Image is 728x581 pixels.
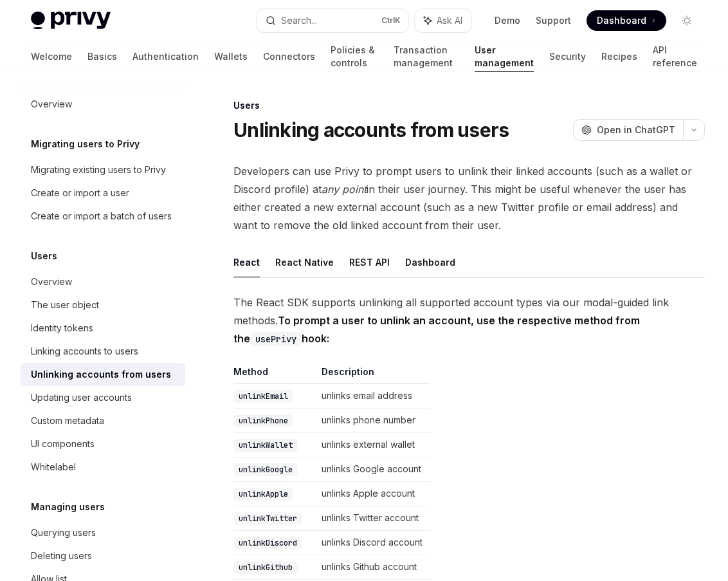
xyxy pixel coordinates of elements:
[21,317,185,340] a: Identity tokens
[263,41,315,72] a: Connectors
[233,293,705,347] span: The React SDK supports unlinking all supported account types via our modal-guided link methods.
[21,521,185,544] a: Querying users
[21,205,185,228] a: Create or import a batch of users
[233,537,302,549] code: unlinkDiscord
[587,10,666,31] a: Dashboard
[233,162,705,234] span: Developers can use Privy to prompt users to unlink their linked accounts (such as a wallet or Dis...
[31,344,138,359] div: Linking accounts to users
[21,386,185,409] a: Updating user accounts
[233,488,293,501] code: unlinkApple
[381,15,401,26] span: Ctrl K
[316,555,430,580] td: unlinks Github account
[257,9,409,32] button: Search...CtrlK
[250,332,302,346] code: usePrivy
[233,118,509,142] h1: Unlinking accounts from users
[316,433,430,457] td: unlinks external wallet
[21,544,185,567] a: Deleting users
[31,41,72,72] a: Welcome
[233,314,640,345] strong: To prompt a user to unlink an account, use the respective method from the hook:
[549,41,586,72] a: Security
[31,136,140,152] h5: Migrating users to Privy
[21,363,185,386] a: Unlinking accounts from users
[316,365,430,384] th: Description
[349,247,390,277] button: REST API
[132,41,199,72] a: Authentication
[31,12,111,30] img: light logo
[31,248,57,264] h5: Users
[31,97,72,112] div: Overview
[475,41,534,72] a: User management
[21,340,185,363] a: Linking accounts to users
[31,548,92,564] div: Deleting users
[653,41,697,72] a: API reference
[21,93,185,116] a: Overview
[437,14,462,27] span: Ask AI
[21,181,185,205] a: Create or import a user
[316,506,430,531] td: unlinks Twitter account
[573,119,683,141] button: Open in ChatGPT
[31,413,104,429] div: Custom metadata
[281,13,317,28] div: Search...
[316,531,430,555] td: unlinks Discord account
[233,439,298,452] code: unlinkWallet
[316,482,430,506] td: unlinks Apple account
[405,247,455,277] button: Dashboard
[233,247,260,277] button: React
[87,41,117,72] a: Basics
[21,432,185,456] a: UI components
[233,365,316,384] th: Method
[31,297,99,313] div: The user object
[233,414,293,427] code: unlinkPhone
[394,41,459,72] a: Transaction management
[597,124,675,136] span: Open in ChatGPT
[233,512,302,525] code: unlinkTwitter
[31,274,72,290] div: Overview
[31,525,96,540] div: Querying users
[21,293,185,317] a: The user object
[31,499,105,515] h5: Managing users
[21,270,185,293] a: Overview
[31,185,129,201] div: Create or import a user
[275,247,334,277] button: React Native
[31,459,76,475] div: Whitelabel
[214,41,248,72] a: Wallets
[233,390,293,403] code: unlinkEmail
[21,409,185,432] a: Custom metadata
[233,99,705,112] div: Users
[31,162,166,178] div: Migrating existing users to Privy
[536,14,571,27] a: Support
[31,320,93,336] div: Identity tokens
[21,158,185,181] a: Migrating existing users to Privy
[331,41,378,72] a: Policies & controls
[21,456,185,479] a: Whitelabel
[31,390,132,405] div: Updating user accounts
[322,183,367,196] em: any point
[31,436,95,452] div: UI components
[415,9,471,32] button: Ask AI
[31,208,172,224] div: Create or import a batch of users
[597,14,646,27] span: Dashboard
[677,10,697,31] button: Toggle dark mode
[316,457,430,482] td: unlinks Google account
[601,41,637,72] a: Recipes
[316,384,430,409] td: unlinks email address
[233,561,298,574] code: unlinkGithub
[233,463,298,476] code: unlinkGoogle
[31,367,171,382] div: Unlinking accounts from users
[495,14,520,27] a: Demo
[316,409,430,433] td: unlinks phone number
